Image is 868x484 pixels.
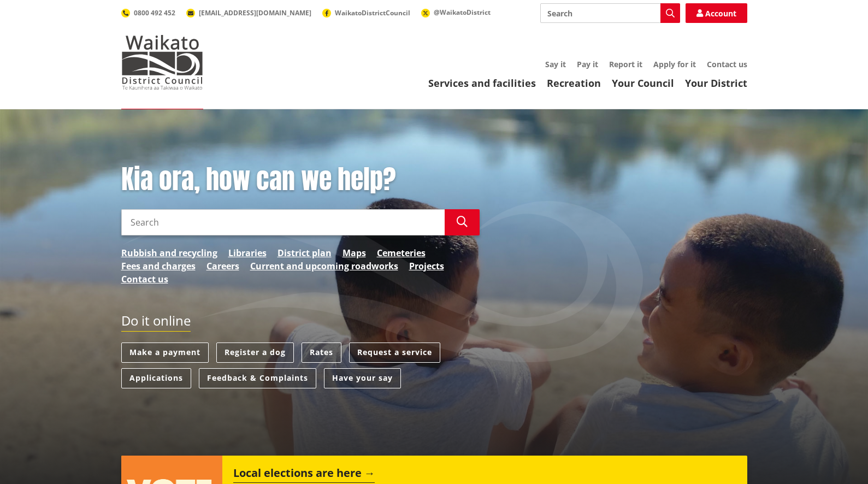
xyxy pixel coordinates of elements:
a: Current and upcoming roadworks [250,259,398,273]
a: Have your say [324,368,401,388]
a: Rubbish and recycling [121,246,217,259]
a: [EMAIL_ADDRESS][DOMAIN_NAME] [186,8,311,17]
input: Search input [121,209,445,235]
span: WaikatoDistrictCouncil [335,8,410,17]
a: Register a dog [216,343,294,363]
a: Contact us [121,273,168,286]
span: @WaikatoDistrict [434,8,491,17]
a: Your District [685,76,747,90]
a: Contact us [707,59,747,69]
a: 0800 492 452 [121,8,175,17]
a: Say it [545,59,566,69]
h2: Do it online [121,313,191,332]
a: Cemeteries [377,246,426,259]
a: WaikatoDistrictCouncil [322,8,410,17]
a: Feedback & Complaints [199,368,316,388]
a: Maps [343,246,366,259]
img: Waikato District Council - Te Kaunihera aa Takiwaa o Waikato [121,35,203,90]
a: Fees and charges [121,259,196,273]
input: Search input [540,3,680,23]
a: Apply for it [653,59,696,69]
a: Services and facilities [428,76,536,90]
a: Careers [206,259,239,273]
a: Account [686,3,747,23]
a: @WaikatoDistrict [421,8,491,17]
span: [EMAIL_ADDRESS][DOMAIN_NAME] [199,8,311,17]
a: District plan [277,246,332,259]
a: Pay it [577,59,598,69]
a: Request a service [349,343,440,363]
a: Projects [409,259,444,273]
a: Libraries [228,246,267,259]
h1: Kia ora, how can we help? [121,164,480,196]
a: Report it [609,59,642,69]
a: Applications [121,368,191,388]
span: 0800 492 452 [134,8,175,17]
a: Recreation [547,76,601,90]
a: Your Council [612,76,674,90]
a: Rates [302,343,341,363]
h2: Local elections are here [233,467,375,483]
a: Make a payment [121,343,209,363]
